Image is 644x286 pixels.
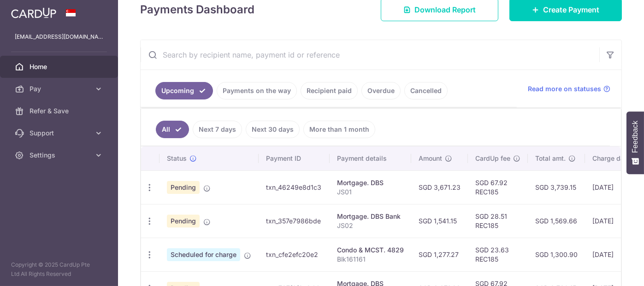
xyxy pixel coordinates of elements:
[475,154,510,163] span: CardUp fee
[535,154,566,163] span: Total amt.
[303,121,375,138] a: More than 1 month
[141,40,599,70] input: Search by recipient name, payment id or reference
[217,82,297,99] a: Payments on the way
[411,204,468,238] td: SGD 1,541.15
[543,4,599,15] span: Create Payment
[167,154,187,163] span: Status
[528,170,585,204] td: SGD 3,739.15
[30,151,90,160] span: Settings
[337,245,404,255] div: Condo & MCST. 4829
[528,204,585,238] td: SGD 1,569.66
[337,221,404,230] p: JS02
[528,84,601,93] span: Read more on statuses
[167,181,200,194] span: Pending
[11,7,56,18] img: CardUp
[167,215,200,228] span: Pending
[414,4,476,15] span: Download Report
[259,204,330,238] td: txn_357e7986bde
[468,238,528,271] td: SGD 23.63 REC185
[528,238,585,271] td: SGD 1,300.90
[301,82,358,99] a: Recipient paid
[337,187,404,197] p: JS01
[30,62,90,71] span: Home
[259,170,330,204] td: txn_46249e8d1c3
[411,238,468,271] td: SGD 1,277.27
[626,111,644,174] button: Feedback - Show survey
[468,204,528,238] td: SGD 28.51 REC185
[404,82,448,99] a: Cancelled
[330,146,411,170] th: Payment details
[259,146,330,170] th: Payment ID
[155,82,213,99] a: Upcoming
[337,255,404,264] p: Blk161161
[30,128,90,138] span: Support
[419,154,442,163] span: Amount
[592,154,630,163] span: Charge date
[468,170,528,204] td: SGD 67.92 REC185
[631,121,639,153] span: Feedback
[361,82,401,99] a: Overdue
[337,212,404,221] div: Mortgage. DBS Bank
[156,121,189,138] a: All
[411,170,468,204] td: SGD 3,671.23
[140,1,254,18] h4: Payments Dashboard
[167,248,240,261] span: Scheduled for charge
[259,238,330,271] td: txn_cfe2efc20e2
[246,121,300,138] a: Next 30 days
[528,84,610,93] a: Read more on statuses
[337,178,404,187] div: Mortgage. DBS
[21,6,40,15] span: Help
[15,32,103,41] p: [EMAIL_ADDRESS][DOMAIN_NAME]
[30,106,90,116] span: Refer & Save
[193,121,242,138] a: Next 7 days
[30,84,90,93] span: Pay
